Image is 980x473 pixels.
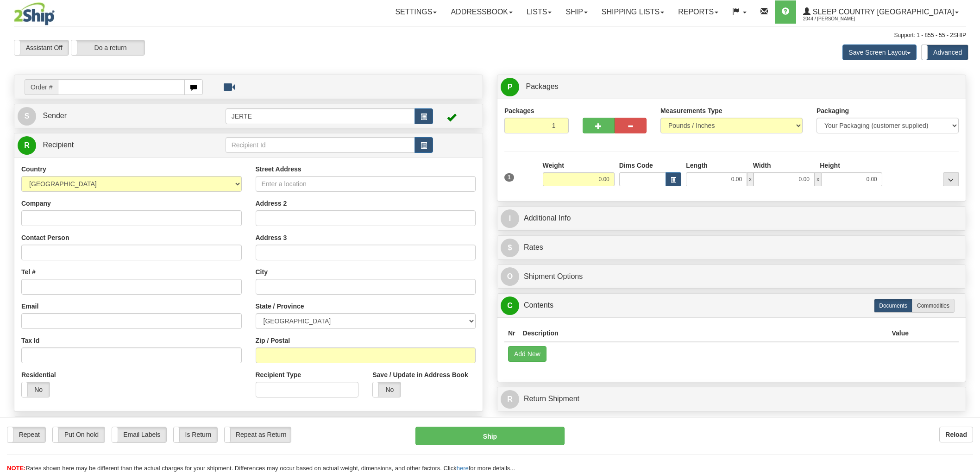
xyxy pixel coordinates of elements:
[526,82,558,90] span: Packages
[25,79,58,95] span: Order #
[7,427,45,442] label: Repeat
[501,77,962,96] a: P Packages
[18,136,36,155] span: R
[747,172,754,186] span: x
[22,382,50,397] label: No
[256,302,304,311] label: State / Province
[945,431,967,438] b: Reload
[18,136,202,155] a: R Recipient
[559,0,594,24] a: Ship
[14,40,69,55] label: Assistant Off
[21,302,38,311] label: Email
[595,0,671,24] a: Shipping lists
[112,427,166,442] label: Email Labels
[501,239,519,257] span: $
[256,176,476,192] input: Enter a location
[504,325,519,342] th: Nr
[874,299,912,313] label: Documents
[888,325,912,342] th: Value
[21,336,39,345] label: Tax Id
[660,106,722,115] label: Measurements Type
[501,296,519,315] span: C
[14,2,55,25] img: logo2044.jpg
[14,32,966,39] div: Support: 1 - 855 - 55 - 2SHIP
[504,173,514,182] span: 1
[959,189,979,284] iframe: chat widget
[842,44,917,60] button: Save Screen Layout
[18,107,226,126] a: S Sender
[372,370,468,379] label: Save / Update in Address Book
[388,0,444,24] a: Settings
[501,390,519,409] span: R
[415,427,565,445] button: Ship
[256,199,287,208] label: Address 2
[21,164,46,174] label: Country
[501,209,962,228] a: IAdditional Info
[457,465,469,472] a: here
[508,346,547,362] button: Add New
[815,172,821,186] span: x
[7,465,25,472] span: NOTE:
[520,0,559,24] a: Lists
[71,40,144,55] label: Do a return
[820,161,840,170] label: Height
[686,161,708,170] label: Length
[21,233,69,242] label: Contact Person
[501,390,962,409] a: RReturn Shipment
[444,0,520,24] a: Addressbook
[501,238,962,257] a: $Rates
[226,108,415,124] input: Sender Id
[225,427,291,442] label: Repeat as Return
[53,427,104,442] label: Put On hold
[796,0,966,24] a: Sleep Country [GEOGRAPHIC_DATA] 2044 / [PERSON_NAME]
[21,267,36,277] label: Tel #
[939,427,973,442] button: Reload
[817,106,849,115] label: Packaging
[501,78,519,96] span: P
[43,112,67,120] span: Sender
[501,296,962,315] a: CContents
[18,107,36,126] span: S
[21,370,56,379] label: Residential
[21,199,51,208] label: Company
[256,164,302,174] label: Street Address
[922,45,968,60] label: Advanced
[912,299,955,313] label: Commodities
[753,161,771,170] label: Width
[373,382,401,397] label: No
[501,267,962,286] a: OShipment Options
[256,370,302,379] label: Recipient Type
[256,233,287,242] label: Address 3
[174,427,217,442] label: Is Return
[803,14,873,24] span: 2044 / [PERSON_NAME]
[810,8,954,16] span: Sleep Country [GEOGRAPHIC_DATA]
[501,267,519,286] span: O
[504,106,534,115] label: Packages
[256,267,268,277] label: City
[519,325,888,342] th: Description
[501,209,519,228] span: I
[619,161,653,170] label: Dims Code
[226,137,415,153] input: Recipient Id
[543,161,564,170] label: Weight
[943,172,959,186] div: ...
[43,141,74,149] span: Recipient
[256,336,290,345] label: Zip / Postal
[671,0,725,24] a: Reports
